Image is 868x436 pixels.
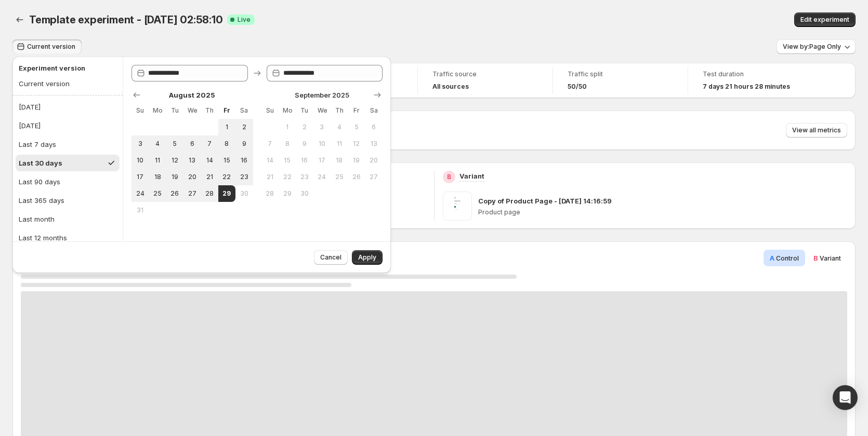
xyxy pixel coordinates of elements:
[16,155,120,171] button: Last 30 days
[313,102,331,119] th: Wednesday
[261,169,279,185] button: Sunday September 21 2025
[331,169,348,185] button: Thursday September 25 2025
[218,119,235,135] button: Friday August 1 2025
[365,102,383,119] th: Saturday
[29,13,223,26] span: Template experiment - [DATE] 02:58:10
[201,169,218,185] button: Thursday August 21 2025
[235,169,253,185] button: Saturday August 23 2025
[170,156,179,165] span: 12
[16,117,120,134] button: [DATE]
[365,119,383,135] button: Saturday September 6 2025
[820,254,841,262] span: Variant
[183,102,201,119] th: Wednesday
[261,135,279,152] button: Sunday September 7 2025
[222,106,231,115] span: Fr
[188,189,196,198] span: 27
[348,102,365,119] th: Friday
[222,189,231,198] span: 29
[205,189,214,198] span: 28
[348,135,365,152] button: Friday September 12 2025
[335,106,344,115] span: Th
[170,106,179,115] span: Tu
[313,119,331,135] button: Wednesday September 3 2025
[170,140,179,148] span: 5
[19,176,60,187] div: Last 90 days
[352,173,361,181] span: 26
[153,140,162,148] span: 4
[183,169,201,185] button: Wednesday August 20 2025
[235,102,253,119] th: Saturday
[459,171,484,181] p: Variant
[149,152,166,169] button: Monday August 11 2025
[776,254,799,262] span: Control
[188,106,196,115] span: We
[300,156,309,165] span: 16
[432,70,538,78] span: Traffic source
[205,106,214,115] span: Th
[129,88,144,102] button: Show previous month, July 2025
[568,70,673,78] span: Traffic split
[335,140,344,148] span: 11
[166,152,183,169] button: Tuesday August 12 2025
[188,140,196,148] span: 6
[235,119,253,135] button: Saturday August 2 2025
[283,156,292,165] span: 15
[813,254,818,262] span: B
[205,156,214,165] span: 14
[240,140,248,148] span: 9
[205,173,214,181] span: 21
[783,43,841,51] span: View by: Page Only
[703,70,809,78] span: Test duration
[365,152,383,169] button: Saturday September 20 2025
[703,69,809,92] a: Test duration7 days 21 hours 28 minutes
[370,106,378,115] span: Sa
[833,385,858,410] div: Open Intercom Messenger
[792,126,841,134] span: View all metrics
[331,102,348,119] th: Thursday
[279,185,296,202] button: Monday September 29 2025
[153,173,162,181] span: 18
[352,106,361,115] span: Fr
[19,102,41,112] div: [DATE]
[153,106,162,115] span: Mo
[19,120,41,131] div: [DATE]
[136,140,144,148] span: 3
[331,135,348,152] button: Thursday September 11 2025
[279,135,296,152] button: Monday September 8 2025
[131,202,149,219] button: Sunday August 31 2025
[183,135,201,152] button: Wednesday August 6 2025
[279,169,296,185] button: Monday September 22 2025
[478,208,848,216] p: Product page
[794,12,856,27] button: Edit experiment
[240,106,248,115] span: Sa
[568,69,673,92] a: Traffic split50/50
[313,169,331,185] button: Wednesday September 24 2025
[222,156,231,165] span: 15
[352,250,383,265] button: Apply
[296,135,313,152] button: Tuesday September 9 2025
[153,156,162,165] span: 11
[19,195,64,206] div: Last 365 days
[188,156,196,165] span: 13
[331,119,348,135] button: Thursday September 4 2025
[131,152,149,169] button: Sunday August 10 2025
[266,156,274,165] span: 14
[240,173,248,181] span: 23
[261,152,279,169] button: Sunday September 14 2025
[235,185,253,202] button: Saturday August 30 2025
[348,152,365,169] button: Friday September 19 2025
[131,169,149,185] button: Sunday August 17 2025
[296,102,313,119] th: Tuesday
[218,152,235,169] button: Friday August 15 2025
[201,152,218,169] button: Thursday August 14 2025
[131,135,149,152] button: Sunday August 3 2025
[283,140,292,148] span: 8
[261,102,279,119] th: Sunday
[279,152,296,169] button: Monday September 15 2025
[266,106,274,115] span: Su
[300,106,309,115] span: Tu
[218,185,235,202] button: End of range Today Friday August 29 2025
[318,156,326,165] span: 17
[443,192,472,221] img: Copy of Product Page - Aug 13, 14:16:59
[318,140,326,148] span: 10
